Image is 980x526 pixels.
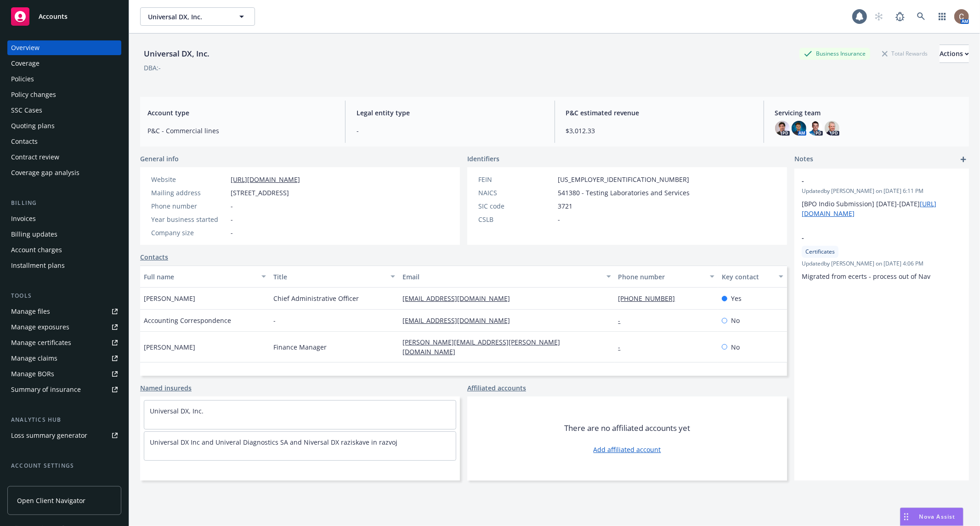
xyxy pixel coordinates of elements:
[467,154,499,164] span: Identifiers
[11,134,38,149] div: Contacts
[140,7,255,26] button: Universal DX, Inc.
[7,211,121,226] a: Invoices
[870,7,888,26] a: Start snowing
[7,320,121,334] a: Manage exposures
[7,4,121,29] a: Accounts
[558,188,690,198] span: 541380 - Testing Laboratories and Services
[794,169,969,226] div: -Updatedby [PERSON_NAME] on [DATE] 6:11 PM[BPO Indio Submission] [DATE]-[DATE][URL][DOMAIN_NAME]
[900,508,963,526] button: Nova Assist
[7,304,121,319] a: Manage files
[151,215,227,224] div: Year business started
[558,175,689,184] span: [US_EMPLOYER_IDENTIFICATION_NUMBER]
[478,215,554,224] div: CSLB
[7,134,121,149] a: Contacts
[231,201,233,211] span: -
[11,320,69,334] div: Manage exposures
[7,428,121,443] a: Loss summary generator
[802,260,962,268] span: Updated by [PERSON_NAME] on [DATE] 4:06 PM
[7,198,121,208] div: Billing
[144,316,231,325] span: Accounting Correspondence
[11,382,81,397] div: Summary of insurance
[11,87,56,102] div: Policy changes
[11,150,59,164] div: Contract review
[7,335,121,350] a: Manage certificates
[7,165,121,180] a: Coverage gap analysis
[802,233,938,243] span: -
[148,12,227,22] span: Universal DX, Inc.
[938,233,949,244] a: edit
[954,9,969,24] img: photo
[938,176,949,187] a: edit
[718,266,787,288] button: Key contact
[478,175,554,184] div: FEIN
[17,496,85,505] span: Open Client Navigator
[11,243,62,257] div: Account charges
[7,150,121,164] a: Contract review
[615,266,718,288] button: Phone number
[618,294,683,303] a: [PHONE_NUMBER]
[919,513,956,520] span: Nova Assist
[273,316,276,325] span: -
[144,272,256,282] div: Full name
[11,227,57,242] div: Billing updates
[147,108,334,118] span: Account type
[151,228,227,238] div: Company size
[825,121,839,136] img: photo
[802,199,962,218] p: [BPO Indio Submission] [DATE]-[DATE]
[722,272,773,282] div: Key contact
[618,316,628,325] a: -
[150,438,397,447] a: Universal DX Inc and Univeral Diagnostics SA and Niversal DX raziskave in razvoj
[140,252,168,262] a: Contacts
[802,272,930,281] span: Migrated from ecerts - process out of Nav
[594,445,661,454] a: Add affiliated account
[731,316,740,325] span: No
[357,126,543,136] span: -
[794,154,813,165] span: Notes
[7,415,121,424] div: Analytics hub
[618,343,628,351] a: -
[11,428,87,443] div: Loss summary generator
[940,45,969,63] button: Actions
[792,121,806,136] img: photo
[802,176,938,186] span: -
[144,63,161,73] div: DBA: -
[467,383,526,393] a: Affiliated accounts
[11,72,34,86] div: Policies
[478,201,554,211] div: SIC code
[140,154,179,164] span: General info
[402,316,517,325] a: [EMAIL_ADDRESS][DOMAIN_NAME]
[933,7,952,26] a: Switch app
[775,108,962,118] span: Servicing team
[566,126,753,136] span: $3,012.33
[39,13,68,20] span: Accounts
[802,187,962,195] span: Updated by [PERSON_NAME] on [DATE] 6:11 PM
[144,342,195,352] span: [PERSON_NAME]
[11,351,57,366] div: Manage claims
[11,40,40,55] div: Overview
[231,215,233,224] span: -
[7,461,121,470] div: Account settings
[7,56,121,71] a: Coverage
[140,383,192,393] a: Named insureds
[558,215,560,224] span: -
[151,175,227,184] div: Website
[7,40,121,55] a: Overview
[7,474,121,489] a: Service team
[273,272,385,282] div: Title
[231,188,289,198] span: [STREET_ADDRESS]
[731,342,740,352] span: No
[951,176,962,187] a: remove
[805,248,835,256] span: Certificates
[11,165,79,180] div: Coverage gap analysis
[402,272,600,282] div: Email
[7,72,121,86] a: Policies
[151,188,227,198] div: Mailing address
[144,294,195,303] span: [PERSON_NAME]
[150,407,204,415] a: Universal DX, Inc.
[958,154,969,165] a: add
[11,367,54,381] div: Manage BORs
[799,48,870,59] div: Business Insurance
[7,227,121,242] a: Billing updates
[912,7,930,26] a: Search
